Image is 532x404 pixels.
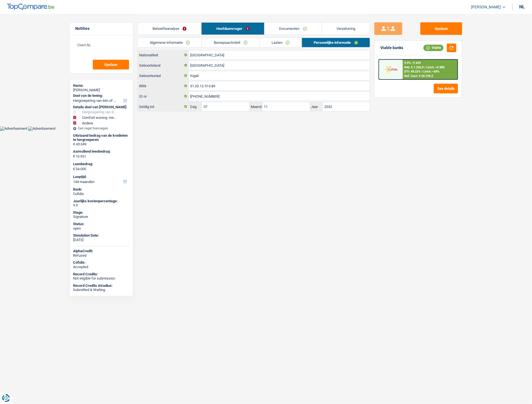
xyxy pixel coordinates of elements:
[138,38,202,47] a: Algemene informatie
[73,192,130,196] div: Cofidis
[189,81,370,90] input: 12.12.12-123.12
[73,83,130,88] div: Name:
[471,5,501,9] span: [PERSON_NAME]
[73,133,130,142] div: Uitstaand bedrag van de kredieten te hergroeperen
[249,102,263,111] label: Maand
[310,102,323,111] label: Jaar
[73,93,129,98] label: Doel van de lening:
[405,70,421,73] span: DTI: 49.22%
[405,74,433,78] div: Ref. Cost: € 25.729,2
[138,50,189,59] label: Nationaliteit
[467,3,506,12] a: [PERSON_NAME]
[73,215,130,219] div: Signature
[7,4,54,10] img: TopCompare Logo
[73,260,130,265] div: Cofidis:
[138,102,189,111] label: Geldig tot
[189,102,202,111] label: Dag
[434,84,458,93] button: See details
[202,102,249,111] input: DD
[75,26,127,31] h5: Notities
[73,203,130,208] div: 9.9
[28,126,55,131] img: Advertisement
[73,162,129,166] label: Leenbedrag:
[138,92,189,101] label: ID nr
[424,45,444,51] div: Viable
[73,288,130,292] div: Submitted & Waiting
[323,102,370,111] input: JJJJ
[422,70,423,73] span: /
[138,23,201,35] a: Behoefteanalyse
[427,66,445,69] span: Limit: >€ 800
[73,233,130,238] div: Simulation Date:
[138,61,189,70] label: Geboorteland
[263,102,310,111] input: MM
[265,23,322,35] a: Documenten
[73,105,130,109] div: Details doel van [PERSON_NAME]
[73,226,130,231] div: open
[73,222,130,226] div: Status:
[73,187,130,192] div: Bank:
[424,70,440,73] span: Limit: <50%
[73,272,130,276] div: Record Credits:
[73,283,130,288] div: Record Credits Atradius:
[73,167,75,171] span: €
[73,149,129,154] label: Aanvullend leenbedrag:
[73,265,130,269] div: Accepted
[73,276,130,281] div: Not eligible for submission
[202,23,264,35] a: Hoofdaanvrager
[73,238,130,242] div: [DATE]
[405,61,421,65] div: 9.9% | € 629
[189,61,370,70] input: België
[138,81,189,90] label: RRN
[73,253,130,258] div: Refused
[105,63,118,66] span: Opslaan
[138,71,189,80] label: Geboortestad
[73,199,130,203] div: Jaarlijks kostenpercentage:
[189,50,370,59] input: België
[73,126,130,130] div: Een regel toevoegen
[302,38,370,47] a: Persoonlijke informatie
[189,92,370,101] input: 590-1234567-89
[73,88,130,92] div: [PERSON_NAME]
[73,175,129,179] label: Looptijd:
[73,142,130,146] div: € 43.049
[380,45,403,50] div: Viable banks
[73,210,130,215] div: Stage:
[93,60,129,69] button: Opslaan
[73,154,75,158] span: €
[519,4,525,9] div: nl
[405,66,424,69] span: NAI: € 1.255,9
[202,38,259,47] a: Beroepsactiviteit
[260,38,302,47] a: Lasten
[381,64,401,74] img: Cofidis
[73,249,130,253] div: AlphaCredit:
[425,66,426,69] span: /
[322,23,370,35] a: Verzekering
[420,22,462,35] button: Opslaan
